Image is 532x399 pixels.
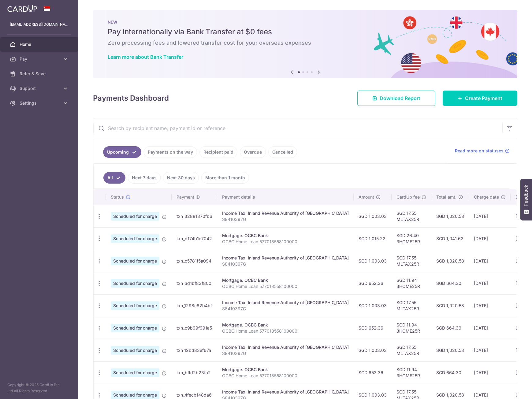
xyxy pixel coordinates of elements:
[222,306,349,312] p: S8410397G
[392,272,431,294] td: SGD 11.94 3HOME25R
[103,172,125,184] a: All
[396,194,420,200] span: CardUp fee
[144,146,197,158] a: Payments on the way
[392,361,431,384] td: SGD 11.94 3HOME25R
[469,272,511,294] td: [DATE]
[392,294,431,317] td: SGD 17.55 MLTAX25R
[20,56,60,62] span: Pay
[10,21,69,28] p: [EMAIL_ADDRESS][DOMAIN_NAME]
[172,339,217,361] td: txn_12bd83ef67a
[469,227,511,250] td: [DATE]
[20,41,60,47] span: Home
[222,367,349,373] div: Mortgage. OCBC Bank
[354,361,392,384] td: SGD 652.36
[469,339,511,361] td: [DATE]
[431,227,469,250] td: SGD 1,041.62
[172,361,217,384] td: txn_bffd2b23fa2
[172,250,217,272] td: txn_c5781f5a094
[431,317,469,339] td: SGD 664.30
[93,118,502,138] input: Search by recipient name, payment id or reference
[108,39,503,47] h6: Zero processing fees and lowered transfer cost for your overseas expenses
[20,71,60,77] span: Refer & Save
[172,227,217,250] td: txn_d174b1c7042
[222,283,349,289] p: OCBC Home Loan 577018558100000
[392,317,431,339] td: SGD 11.94 3HOME25R
[469,250,511,272] td: [DATE]
[201,172,249,184] a: More than 1 month
[222,233,349,239] div: Mortgage. OCBC Bank
[93,93,169,104] h4: Payments Dashboard
[469,317,511,339] td: [DATE]
[111,234,159,243] span: Scheduled for charge
[392,250,431,272] td: SGD 17.55 MLTAX25R
[455,148,504,154] span: Read more on statuses
[111,368,159,377] span: Scheduled for charge
[217,189,354,205] th: Payment details
[108,54,183,60] a: Learn more about Bank Transfer
[469,205,511,227] td: [DATE]
[354,317,392,339] td: SGD 652.36
[431,294,469,317] td: SGD 1,020.58
[443,91,517,106] a: Create Payment
[111,212,159,221] span: Scheduled for charge
[431,272,469,294] td: SGD 664.30
[354,294,392,317] td: SGD 1,003.03
[108,20,503,24] p: NEW
[222,322,349,328] div: Mortgage. OCBC Bank
[354,227,392,250] td: SGD 1,015.22
[111,279,159,288] span: Scheduled for charge
[222,255,349,261] div: Income Tax. Inland Revenue Authority of [GEOGRAPHIC_DATA]
[222,239,349,245] p: OCBC Home Loan 577018558100000
[199,146,237,158] a: Recipient paid
[20,100,60,106] span: Settings
[111,257,159,265] span: Scheduled for charge
[222,328,349,334] p: OCBC Home Loan 577018558100000
[392,339,431,361] td: SGD 17.55 MLTAX25R
[354,339,392,361] td: SGD 1,003.03
[222,216,349,222] p: S8410397G
[20,85,60,91] span: Support
[172,294,217,317] td: txn_1298c82b4bf
[436,194,456,200] span: Total amt.
[111,194,124,200] span: Status
[431,250,469,272] td: SGD 1,020.58
[222,277,349,283] div: Mortgage. OCBC Bank
[172,272,217,294] td: txn_ad1bf83f800
[354,205,392,227] td: SGD 1,003.03
[128,172,161,184] a: Next 7 days
[111,324,159,332] span: Scheduled for charge
[392,227,431,250] td: SGD 26.40 3HOME25R
[103,146,141,158] a: Upcoming
[520,179,532,220] button: Feedback - Show survey
[222,261,349,267] p: S8410397G
[431,205,469,227] td: SGD 1,020.58
[354,250,392,272] td: SGD 1,003.03
[523,185,529,206] span: Feedback
[108,27,503,37] h5: Pay internationally via Bank Transfer at $0 fees
[222,389,349,395] div: Income Tax. Inland Revenue Authority of [GEOGRAPHIC_DATA]
[354,272,392,294] td: SGD 652.36
[172,205,217,227] td: txn_32881370fb6
[431,361,469,384] td: SGD 664.30
[392,205,431,227] td: SGD 17.55 MLTAX25R
[222,300,349,306] div: Income Tax. Inland Revenue Authority of [GEOGRAPHIC_DATA]
[474,194,499,200] span: Charge date
[268,146,297,158] a: Cancelled
[111,301,159,310] span: Scheduled for charge
[359,194,374,200] span: Amount
[172,189,217,205] th: Payment ID
[469,361,511,384] td: [DATE]
[357,91,435,106] a: Download Report
[380,95,420,102] span: Download Report
[163,172,199,184] a: Next 30 days
[222,350,349,356] p: S8410397G
[455,148,510,154] a: Read more on statuses
[172,317,217,339] td: txn_c9b99f991a5
[93,10,517,78] img: Bank transfer banner
[222,344,349,350] div: Income Tax. Inland Revenue Authority of [GEOGRAPHIC_DATA]
[431,339,469,361] td: SGD 1,020.58
[469,294,511,317] td: [DATE]
[222,210,349,216] div: Income Tax. Inland Revenue Authority of [GEOGRAPHIC_DATA]
[111,346,159,355] span: Scheduled for charge
[222,373,349,379] p: OCBC Home Loan 577018558100000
